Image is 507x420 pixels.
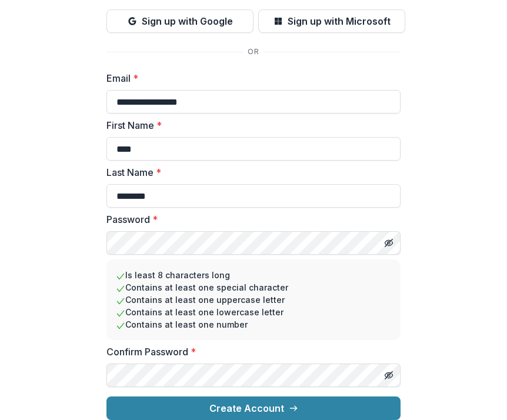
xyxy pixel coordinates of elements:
label: Email [106,71,393,85]
li: Contains at least one uppercase letter [116,294,391,306]
button: Sign up with Microsoft [258,9,405,33]
label: Password [106,212,393,226]
button: Sign up with Google [106,9,253,33]
label: Last Name [106,165,393,179]
button: Toggle password visibility [379,234,398,252]
button: Create Account [106,396,401,420]
li: Contains at least one lowercase letter [116,306,391,318]
li: Contains at least one number [116,318,391,331]
li: Is least 8 characters long [116,269,391,281]
label: First Name [106,118,393,132]
button: Toggle password visibility [379,366,398,385]
li: Contains at least one special character [116,281,391,294]
label: Confirm Password [106,345,393,359]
